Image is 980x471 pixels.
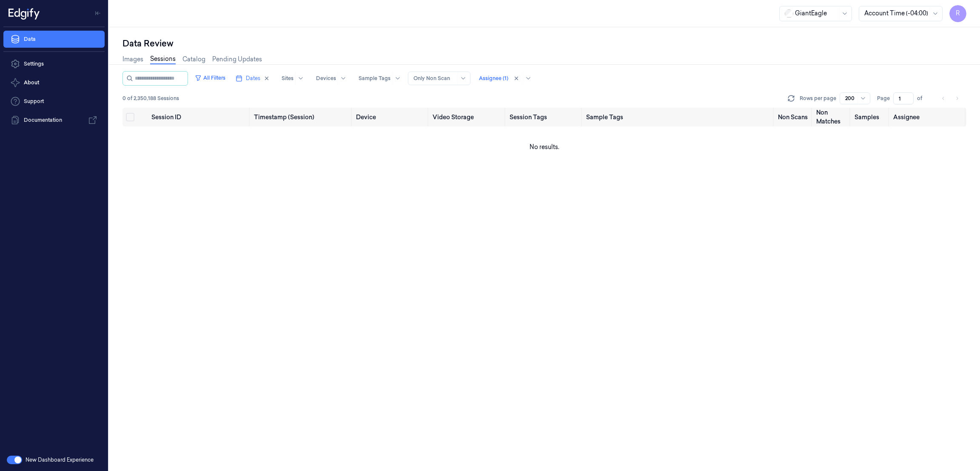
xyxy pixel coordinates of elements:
th: Timestamp (Session) [251,108,353,126]
p: Rows per page [800,95,836,102]
a: Images [122,55,143,64]
button: R [949,5,966,22]
div: Data Review [122,37,966,49]
a: Catalog [182,55,205,64]
th: Sample Tags [583,108,775,126]
a: Pending Updates [212,55,262,64]
a: Documentation [3,112,105,129]
th: Device [353,108,429,126]
th: Session ID [148,108,250,126]
th: Video Storage [429,108,506,126]
span: Dates [246,75,260,82]
th: Session Tags [506,108,583,126]
th: Non Matches [813,108,851,126]
th: Non Scans [775,108,813,126]
button: About [3,74,105,91]
span: Page [877,95,890,102]
td: No results. [122,126,966,167]
a: Sessions [150,55,176,64]
span: of [917,95,931,102]
a: Support [3,93,105,110]
th: Samples [851,108,889,126]
a: Data [3,31,105,48]
button: All Filters [191,71,229,85]
span: 0 of 2,350,188 Sessions [122,95,179,102]
button: Toggle Navigation [91,6,105,20]
a: Settings [3,55,105,72]
nav: pagination [937,92,963,104]
th: Assignee [890,108,966,126]
button: Dates [232,72,273,85]
button: Select all [126,113,134,121]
